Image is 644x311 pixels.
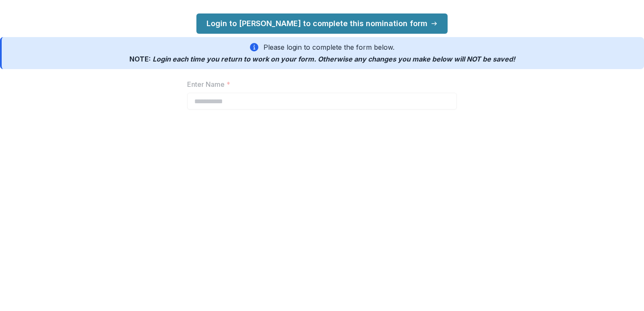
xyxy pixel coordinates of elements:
p: Please login to complete the form below. [263,42,394,52]
label: Enter Name [187,79,452,89]
p: NOTE: [129,54,515,64]
span: NOT [467,55,481,63]
span: Login each time you return to work on your form. Otherwise any changes you make below will be saved! [153,55,515,63]
a: Login to [PERSON_NAME] to complete this nomination form [196,13,448,34]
